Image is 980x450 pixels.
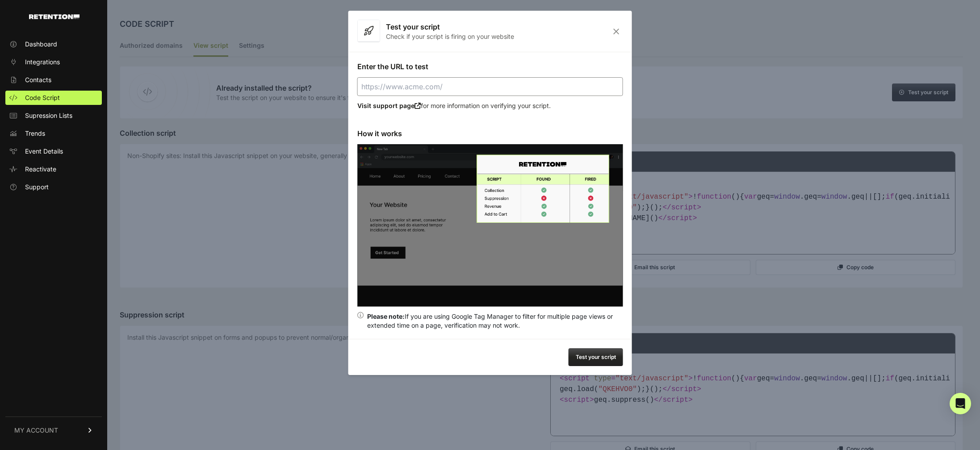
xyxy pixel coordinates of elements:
[5,144,102,158] a: Event Details
[386,21,514,32] h3: Test your script
[357,62,428,71] label: Enter the URL to test
[25,147,63,156] span: Event Details
[367,312,405,320] strong: Please note:
[25,111,72,120] span: Supression Lists
[25,129,45,138] span: Trends
[5,180,102,194] a: Support
[357,128,623,139] h3: How it works
[25,183,49,192] span: Support
[950,393,971,414] div: Open Intercom Messenger
[25,75,51,84] span: Contacts
[25,58,60,67] span: Integrations
[357,77,623,96] input: https://www.acme.com/
[25,40,57,49] span: Dashboard
[357,102,421,109] a: Visit support page
[609,28,623,35] i: Close
[5,55,102,69] a: Integrations
[5,91,102,105] a: Code Script
[357,144,623,307] img: verify script installation
[14,426,58,435] span: MY ACCOUNT
[5,73,102,87] a: Contacts
[386,32,514,41] p: Check if your script is firing on your website
[5,417,102,444] a: MY ACCOUNT
[5,162,102,176] a: Reactivate
[5,108,102,123] a: Supression Lists
[25,165,56,174] span: Reactivate
[25,93,60,102] span: Code Script
[569,348,623,366] button: Test your script
[367,312,623,330] div: If you are using Google Tag Manager to filter for multiple page views or extended time on a page,...
[5,37,102,51] a: Dashboard
[5,126,102,141] a: Trends
[29,14,80,19] img: Retention.com
[357,101,623,110] p: for more information on verifying your script.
